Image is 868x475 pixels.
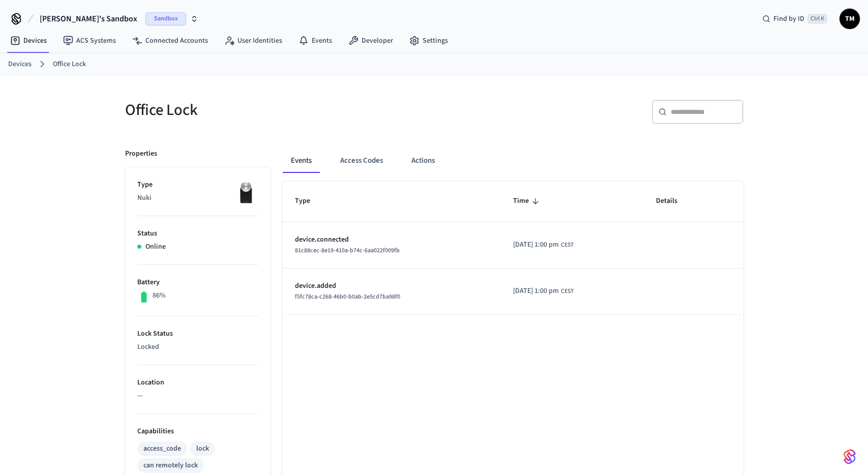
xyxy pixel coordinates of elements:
[143,460,198,471] div: can remotely lock
[840,9,860,29] button: TM
[513,286,559,296] span: [DATE] 1:00 pm
[561,241,574,250] span: CEST
[283,181,743,314] table: sticky table
[40,13,137,25] span: [PERSON_NAME]'s Sandbox
[295,281,489,291] p: device.added
[513,286,574,296] div: Europe/Zagreb
[145,242,166,252] p: Online
[283,149,743,173] div: ant example
[137,180,258,190] p: Type
[295,292,400,301] span: f5fc78ca-c268-46b0-b0ab-2e5cd7ba98f0
[656,193,691,209] span: Details
[841,10,859,28] span: TM
[295,246,400,255] span: 81c88cec-8e19-410a-b74c-6aa022f009fb
[754,10,835,28] div: Find by IDCtrl K
[844,449,856,465] img: SeamLogoGradient.69752ec5.svg
[125,100,428,121] h5: Office Lock
[561,287,574,296] span: CEST
[145,12,186,25] span: Sandbox
[401,32,456,50] a: Settings
[216,32,290,50] a: User Identities
[290,32,340,50] a: Events
[233,180,258,205] img: Nuki Smart Lock 3.0 Pro Black, Front
[513,193,542,209] span: Time
[137,228,258,239] p: Status
[137,342,258,352] p: Locked
[295,193,323,209] span: Type
[196,443,209,454] div: lock
[137,426,258,437] p: Capabilities
[137,193,258,203] p: Nuki
[295,234,489,245] p: device.connected
[283,149,320,173] button: Events
[124,32,216,50] a: Connected Accounts
[340,32,401,50] a: Developer
[8,59,32,70] a: Devices
[773,14,804,24] span: Find by ID
[143,443,181,454] div: access_code
[53,59,86,70] a: Office Lock
[137,391,258,401] p: —
[55,32,124,50] a: ACS Systems
[137,377,258,388] p: Location
[137,329,258,339] p: Lock Status
[125,149,157,159] p: Properties
[137,277,258,288] p: Battery
[2,32,55,50] a: Devices
[513,240,574,250] div: Europe/Zagreb
[153,290,166,301] p: 86%
[332,149,391,173] button: Access Codes
[807,14,827,24] span: Ctrl K
[513,240,559,250] span: [DATE] 1:00 pm
[403,149,443,173] button: Actions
